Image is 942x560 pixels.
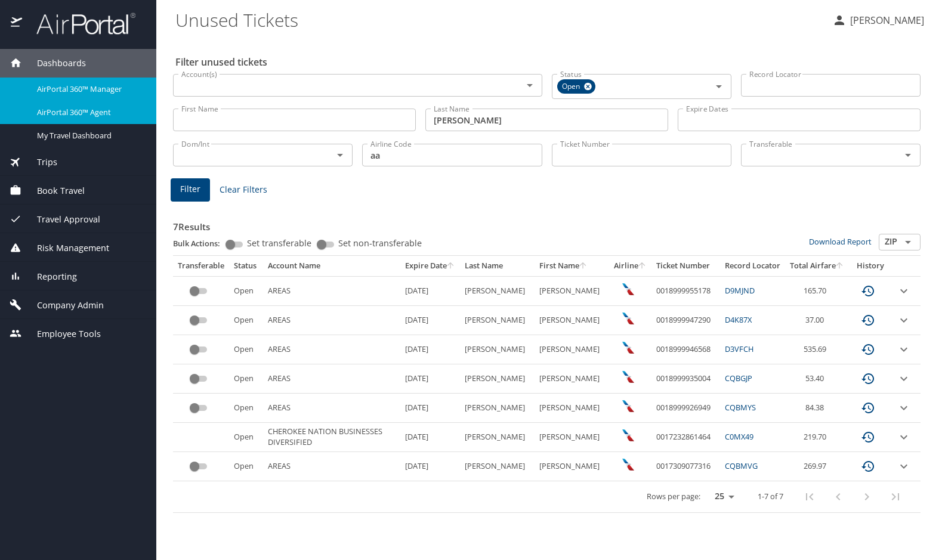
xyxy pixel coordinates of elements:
td: 269.97 [785,452,849,481]
td: 0018999946568 [651,335,720,364]
span: Dashboards [22,57,86,70]
th: Airline [609,256,651,276]
td: [DATE] [400,306,460,335]
img: airportal-logo.png [23,12,135,35]
td: [DATE] [400,423,460,452]
button: Open [332,147,348,163]
td: [PERSON_NAME] [535,364,609,394]
button: expand row [897,284,911,298]
span: Open [557,81,587,93]
button: Filter [171,178,210,202]
span: Set transferable [247,239,311,247]
td: [PERSON_NAME] [460,335,535,364]
h1: Unused Tickets [175,1,823,38]
span: Set non-transferable [338,239,422,247]
td: Open [229,452,263,481]
button: sort [836,262,844,270]
p: Bulk Actions: [173,238,230,249]
td: Open [229,364,263,394]
th: Total Airfare [785,256,849,276]
td: [PERSON_NAME] [535,394,609,423]
td: 535.69 [785,335,849,364]
a: C0MX49 [725,431,753,442]
td: [DATE] [400,364,460,394]
td: [DATE] [400,452,460,481]
h3: 7 Results [173,213,921,234]
td: [PERSON_NAME] [460,423,535,452]
span: Risk Management [22,242,109,255]
td: [PERSON_NAME] [535,452,609,481]
select: rows per page [705,488,739,506]
button: Open [711,78,727,95]
a: CQBMVG [725,460,758,471]
td: [PERSON_NAME] [535,423,609,452]
a: D4K87X [725,314,752,325]
button: Open [900,234,916,250]
td: [PERSON_NAME] [460,276,535,305]
div: Transferable [178,261,224,271]
td: 0018999947290 [651,306,720,335]
button: expand row [897,313,911,327]
span: Book Travel [22,184,85,197]
a: D9MJND [725,285,755,296]
th: Account Name [263,256,400,276]
td: 0017309077316 [651,452,720,481]
button: Open [900,147,916,163]
td: AREAS [263,335,400,364]
button: sort [447,262,455,270]
td: [PERSON_NAME] [460,364,535,394]
a: CQBMYS [725,402,756,413]
td: 0018999955178 [651,276,720,305]
td: AREAS [263,394,400,423]
th: History [849,256,892,276]
button: expand row [897,430,911,444]
img: American Airlines [622,313,634,324]
td: [PERSON_NAME] [460,452,535,481]
span: Clear Filters [220,182,267,197]
span: Trips [22,156,57,169]
td: Open [229,276,263,305]
td: 84.38 [785,394,849,423]
td: 0017232861464 [651,423,720,452]
button: [PERSON_NAME] [827,10,929,31]
img: icon-airportal.png [11,12,23,35]
td: AREAS [263,306,400,335]
td: AREAS [263,276,400,305]
td: [PERSON_NAME] [535,335,609,364]
td: [PERSON_NAME] [535,276,609,305]
span: Reporting [22,270,77,283]
td: Open [229,394,263,423]
a: CQBGJP [725,373,752,383]
td: CHEROKEE NATION BUSINESSES DIVERSIFIED [263,423,400,452]
button: expand row [897,459,911,474]
p: Rows per page: [647,493,700,500]
th: First Name [535,256,609,276]
td: Open [229,335,263,364]
td: 165.70 [785,276,849,305]
img: American Airlines [622,371,634,383]
img: American Airlines [622,459,634,471]
td: 53.40 [785,364,849,394]
button: sort [638,262,647,270]
img: wUYAEN7r47F0eX+AAAAAElFTkSuQmCC [622,342,634,354]
button: Open [521,77,538,94]
td: AREAS [263,364,400,394]
th: Record Locator [720,256,785,276]
th: Ticket Number [651,256,720,276]
img: American Airlines [622,400,634,412]
td: 219.70 [785,423,849,452]
table: custom pagination table [173,256,921,513]
span: AirPortal 360™ Agent [37,107,142,118]
a: D3VFCH [725,344,753,354]
p: [PERSON_NAME] [847,13,924,27]
td: [PERSON_NAME] [460,394,535,423]
td: [DATE] [400,335,460,364]
h2: Filter unused tickets [175,52,923,72]
a: Download Report [809,236,872,247]
span: Company Admin [22,299,104,312]
th: Status [229,256,263,276]
button: expand row [897,401,911,415]
span: Travel Approval [22,213,100,226]
img: American Airlines [622,429,634,441]
div: Open [557,79,595,94]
